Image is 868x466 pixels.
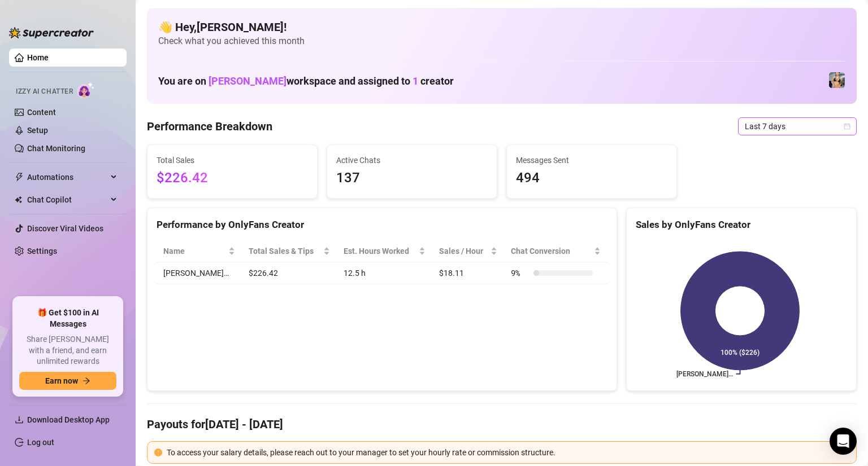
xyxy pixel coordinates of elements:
h1: You are on workspace and assigned to creator [158,75,454,87]
img: Chat Copilot [15,196,22,204]
span: Check what you achieved this month [158,35,845,47]
span: $226.42 [157,168,308,189]
td: 12.5 h [337,262,432,284]
img: logo-BBDzfeDw.svg [9,27,94,38]
span: Download Desktop App [27,415,110,424]
img: AI Chatter [77,82,95,98]
text: [PERSON_NAME]… [676,370,733,378]
a: Chat Monitoring [27,144,85,153]
th: Sales / Hour [432,240,505,262]
div: To access your salary details, please reach out to your manager to set your hourly rate or commis... [167,446,849,459]
span: 137 [336,168,488,189]
span: Earn now [45,376,78,385]
th: Name [157,240,242,262]
span: download [15,415,24,424]
h4: 👋 Hey, [PERSON_NAME] ! [158,19,845,35]
a: Content [27,108,56,117]
span: Name [163,245,226,257]
a: Setup [27,126,48,135]
h4: Performance Breakdown [147,118,272,134]
th: Total Sales & Tips [242,240,337,262]
div: Sales by OnlyFans Creator [636,217,847,232]
span: exclamation-circle [154,449,162,456]
a: Log out [27,438,54,447]
span: 494 [516,168,667,189]
span: [PERSON_NAME] [209,75,287,87]
span: Chat Copilot [27,191,107,209]
h4: Payouts for [DATE] - [DATE] [147,416,857,432]
span: Sales / Hour [439,245,489,257]
td: $226.42 [242,262,337,284]
div: Performance by OnlyFans Creator [157,217,607,232]
span: 9 % [511,267,529,279]
span: Total Sales & Tips [249,245,321,257]
span: Chat Conversion [511,245,592,257]
th: Chat Conversion [504,240,607,262]
div: Est. Hours Worked [344,245,416,257]
a: Home [27,53,49,62]
td: [PERSON_NAME]… [157,262,242,284]
span: arrow-right [83,377,90,385]
span: calendar [844,123,850,130]
div: Open Intercom Messenger [830,428,857,455]
td: $18.11 [432,262,505,284]
span: 🎁 Get $100 in AI Messages [19,307,116,329]
a: Settings [27,247,57,256]
span: Messages Sent [516,154,667,166]
span: Share [PERSON_NAME] with a friend, and earn unlimited rewards [19,334,116,367]
span: Total Sales [157,154,308,166]
img: Veronica [829,72,845,88]
a: Discover Viral Videos [27,224,103,233]
span: Izzy AI Chatter [16,86,73,97]
span: Last 7 days [745,118,850,135]
button: Earn nowarrow-right [19,372,116,390]
span: 1 [413,75,418,87]
span: Automations [27,168,107,186]
span: thunderbolt [15,173,24,182]
span: Active Chats [336,154,488,166]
